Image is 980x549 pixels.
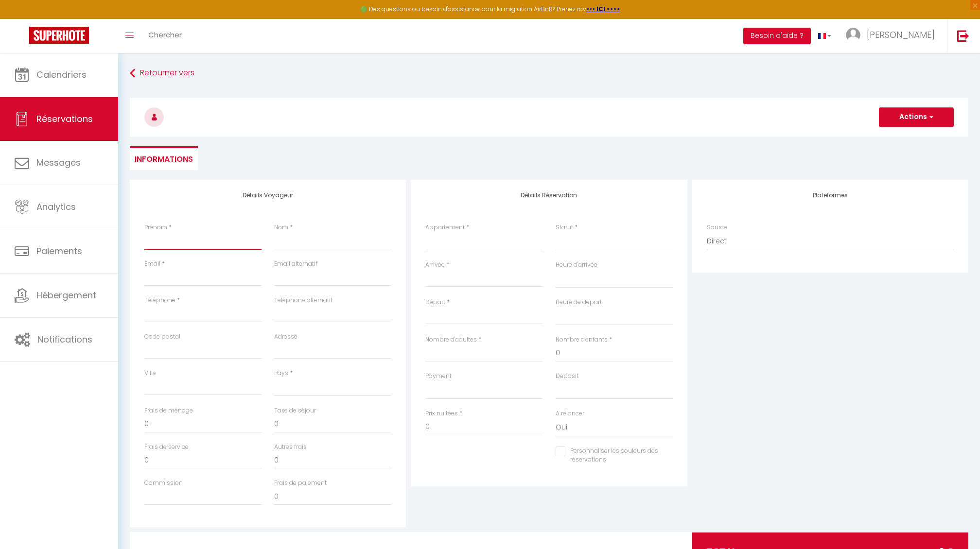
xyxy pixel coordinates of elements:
[144,296,175,305] label: Téléphone
[36,289,96,301] span: Hébergement
[144,406,193,415] label: Frais de ménage
[36,113,93,125] span: Réservations
[879,107,954,127] button: Actions
[586,5,620,13] a: >>> ICI <<<<
[425,372,452,381] label: Payment
[29,27,89,44] img: Super Booking
[425,409,458,418] label: Prix nuitées
[425,223,465,232] label: Appartement
[37,333,92,345] span: Notifications
[36,201,76,213] span: Analytics
[425,335,477,344] label: Nombre d'adultes
[274,223,288,232] label: Nom
[707,223,727,232] label: Source
[957,30,969,42] img: logout
[743,28,811,44] button: Besoin d'aide ?
[846,28,860,42] img: ...
[274,443,307,452] label: Autres frais
[144,369,156,378] label: Ville
[425,192,672,199] h4: Détails Réservation
[274,259,317,269] label: Email alternatif
[556,223,573,232] label: Statut
[274,479,327,488] label: Frais de paiement
[425,298,445,307] label: Départ
[144,192,391,199] h4: Détails Voyageur
[36,156,81,169] span: Messages
[36,245,82,257] span: Paiements
[867,29,935,41] span: [PERSON_NAME]
[707,192,954,199] h4: Plateformes
[556,260,597,270] label: Heure d'arrivée
[556,298,602,307] label: Heure de départ
[144,479,183,488] label: Commission
[274,406,316,415] label: Taxe de séjour
[556,409,584,418] label: A relancer
[274,369,288,378] label: Pays
[141,19,189,53] a: Chercher
[274,332,297,342] label: Adresse
[148,30,182,40] span: Chercher
[144,223,167,232] label: Prénom
[144,443,189,452] label: Frais de service
[556,335,608,344] label: Nombre d'enfants
[556,372,578,381] label: Deposit
[130,146,198,170] li: Informations
[144,259,160,269] label: Email
[839,19,947,53] a: ... [PERSON_NAME]
[425,260,445,270] label: Arrivée
[144,332,180,342] label: Code postal
[274,296,332,305] label: Téléphone alternatif
[36,69,87,81] span: Calendriers
[130,65,968,82] a: Retourner vers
